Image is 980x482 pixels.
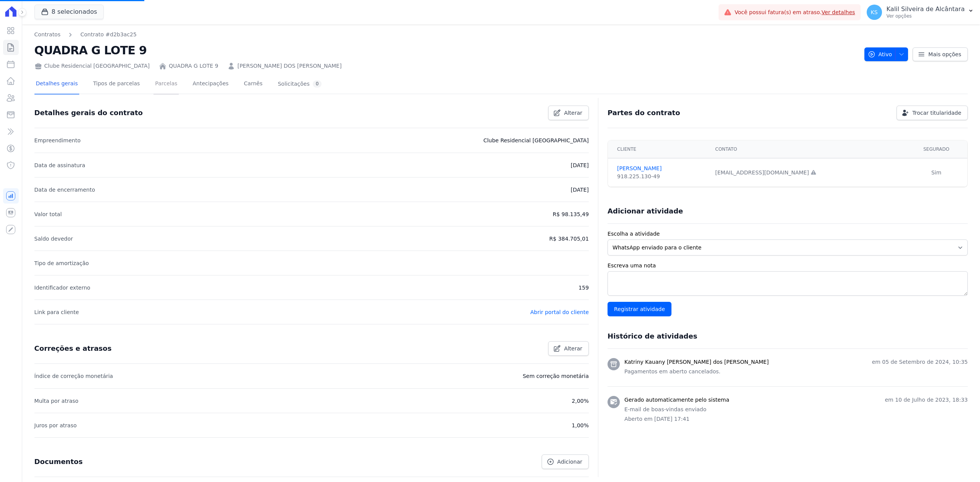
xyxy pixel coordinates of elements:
[34,185,95,194] p: Data de encerramento
[523,371,589,381] p: Sem correção monetária
[34,371,113,381] p: Índice de correção monetária
[34,259,89,268] p: Tipo de amortização
[34,62,150,70] div: Clube Residencial [GEOGRAPHIC_DATA]
[571,161,589,170] p: [DATE]
[237,62,341,70] a: [PERSON_NAME] DOS [PERSON_NAME]
[905,140,967,158] th: Segurado
[887,5,965,13] p: Kalil Silveira de Alcântara
[608,108,680,117] h3: Partes do contrato
[572,396,589,405] p: 2,00%
[34,31,858,39] nav: Breadcrumb
[34,42,858,59] h2: QUADRA G LOTE 9
[608,262,968,270] label: Escreva uma nota
[624,368,968,376] p: Pagamentos em aberto cancelados.
[80,31,137,39] a: Contrato #d2b3ac25
[34,5,104,19] button: 8 selecionados
[608,302,671,316] input: Registrar atividade
[905,158,967,187] td: Sim
[913,47,968,61] a: Mais opções
[578,283,589,292] p: 159
[557,458,582,466] span: Adicionar
[822,9,855,15] a: Ver detalhes
[278,80,322,88] div: Solicitações
[530,309,589,315] a: Abrir portal do cliente
[34,210,62,219] p: Valor total
[624,405,968,414] p: E-mail de boas-vindas enviado
[154,74,179,94] a: Parcelas
[34,308,79,317] p: Link para cliente
[885,396,968,404] p: em 10 de Julho de 2023, 18:33
[91,74,141,94] a: Tipos de parcelas
[34,136,81,145] p: Empreendimento
[928,50,961,58] span: Mais opções
[34,161,85,170] p: Data de assinatura
[564,109,582,117] span: Alterar
[483,136,589,145] p: Clube Residencial [GEOGRAPHIC_DATA]
[34,421,77,430] p: Juros por atraso
[34,108,143,117] h3: Detalhes gerais do contrato
[710,140,905,158] th: Contato
[34,74,80,94] a: Detalhes gerais
[191,74,230,94] a: Antecipações
[169,62,218,70] a: QUADRA G LOTE 9
[624,415,968,423] p: Aberto em [DATE] 17:41
[715,169,901,177] div: [EMAIL_ADDRESS][DOMAIN_NAME]
[617,173,706,181] div: 918.225.130-49
[608,332,697,341] h3: Histórico de atividades
[276,74,323,94] a: Solicitações0
[897,106,968,120] a: Trocar titularidade
[34,283,90,292] p: Identificador externo
[548,341,589,356] a: Alterar
[624,396,729,404] h3: Gerado automaticamente pelo sistema
[624,358,769,366] h3: Katriny Kauany [PERSON_NAME] dos [PERSON_NAME]
[887,13,965,19] p: Ver opções
[912,109,961,117] span: Trocar titularidade
[608,207,683,216] h3: Adicionar atividade
[872,358,968,366] p: em 05 de Setembro de 2024, 10:35
[861,2,980,23] button: KS Kalil Silveira de Alcântara Ver opções
[608,140,710,158] th: Cliente
[34,344,112,353] h3: Correções e atrasos
[34,396,78,405] p: Multa por atraso
[34,457,83,466] h3: Documentos
[34,31,137,39] nav: Breadcrumb
[313,80,322,88] div: 0
[553,210,589,219] p: R$ 98.135,49
[571,185,589,194] p: [DATE]
[608,230,968,238] label: Escolha a atividade
[542,454,589,469] a: Adicionar
[242,74,264,94] a: Carnês
[548,106,589,120] a: Alterar
[549,234,589,243] p: R$ 384.705,01
[34,234,73,243] p: Saldo devedor
[564,345,582,352] span: Alterar
[735,8,855,16] span: Você possui fatura(s) em atraso.
[868,47,892,61] span: Ativo
[572,421,589,430] p: 1,00%
[34,31,60,39] a: Contratos
[617,164,706,173] a: [PERSON_NAME]
[871,10,878,15] span: KS
[864,47,908,61] button: Ativo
